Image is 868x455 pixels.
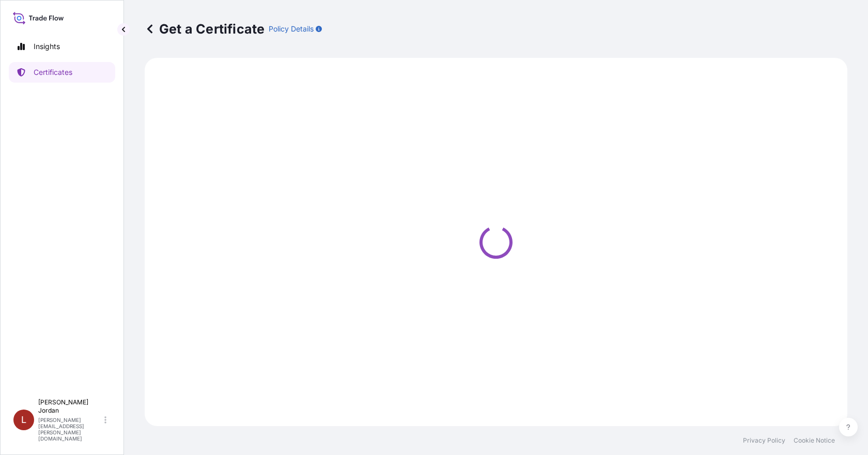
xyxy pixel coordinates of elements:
[9,62,115,83] a: Certificates
[145,21,265,37] p: Get a Certificate
[269,24,314,34] p: Policy Details
[743,436,785,445] a: Privacy Policy
[38,398,102,415] p: [PERSON_NAME] Jordan
[151,64,841,420] div: Loading
[794,436,835,445] a: Cookie Notice
[34,41,60,52] p: Insights
[34,67,72,77] p: Certificates
[9,36,115,57] a: Insights
[38,417,102,442] p: [PERSON_NAME][EMAIL_ADDRESS][PERSON_NAME][DOMAIN_NAME]
[21,415,26,425] span: L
